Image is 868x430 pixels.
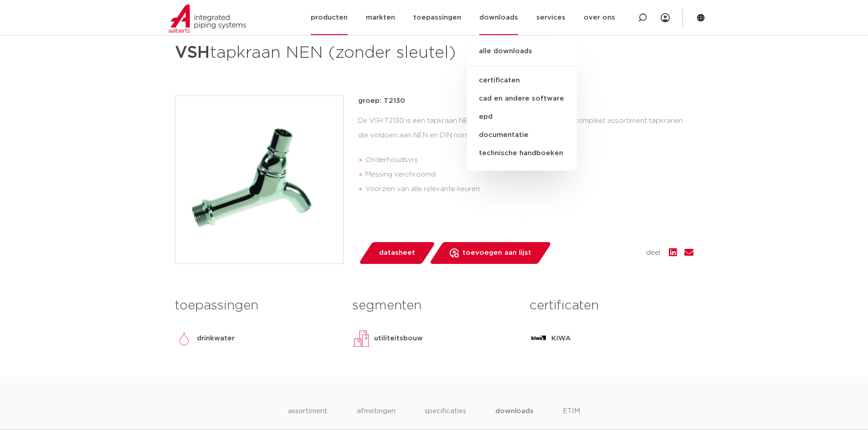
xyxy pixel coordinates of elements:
[529,329,548,348] img: KIWA
[365,182,693,197] li: Voorzien van alle relevante keuren
[365,153,693,167] li: Onderhoudsvrij
[365,167,693,182] li: Messing verchroomd
[358,96,693,106] p: groep: T2130
[175,45,210,61] strong: VSH
[358,114,693,200] div: De VSH T2130 is een tapkraan NEN zonder sleutel. VSH biedt een compleet assortiment tapkranen die...
[358,242,436,264] a: datasheet
[175,329,193,348] img: drinkwater
[352,329,370,348] img: utiliteitsbouw
[379,246,415,260] span: datasheet
[374,333,423,344] p: utiliteitsbouw
[467,144,577,162] a: technische handboeken
[467,71,577,90] a: certificaten
[197,333,235,344] p: drinkwater
[467,108,577,126] a: epd
[462,246,531,260] span: toevoegen aan lijst
[467,46,577,66] a: alle downloads
[352,297,516,315] h3: segmenten
[175,96,343,263] img: Product Image for VSH tapkraan NEN (zonder sleutel)
[467,90,577,108] a: cad en andere software
[175,297,339,315] h3: toepassingen
[529,297,693,315] h3: certificaten
[551,333,571,344] p: KIWA
[646,248,662,258] span: deel:
[467,126,577,144] a: documentatie
[175,39,517,66] h1: tapkraan NEN (zonder sleutel)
